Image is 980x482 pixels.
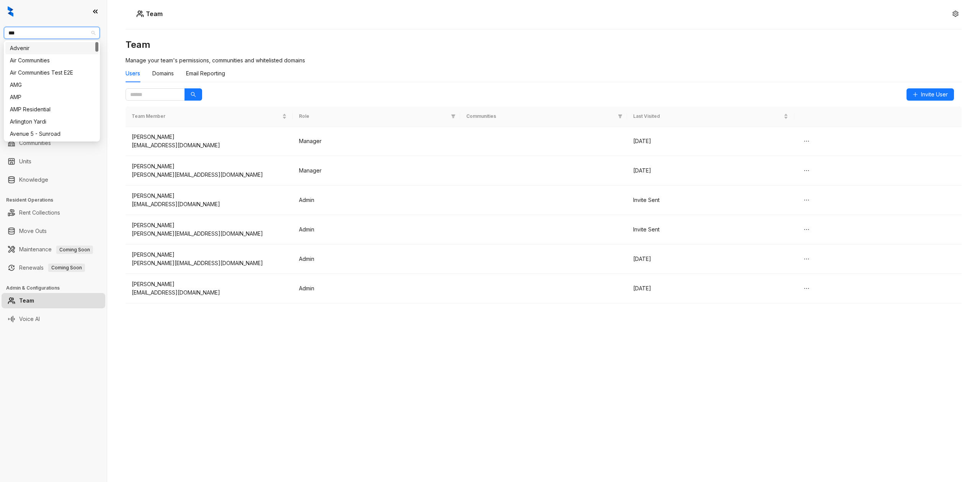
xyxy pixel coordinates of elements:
a: Voice AI [19,311,40,327]
td: Admin [293,186,460,215]
span: Manage your team's permissions, communities and whitelisted domains [126,57,305,64]
li: Renewals [2,260,105,275]
td: Admin [293,244,460,274]
span: filter [616,111,624,122]
div: [PERSON_NAME][EMAIL_ADDRESS][DOMAIN_NAME] [132,259,287,267]
td: Admin [293,274,460,303]
div: Air Communities [10,56,94,65]
div: [DATE] [633,255,788,263]
span: Communities [466,113,615,120]
span: ellipsis [804,256,810,262]
div: [EMAIL_ADDRESS][DOMAIN_NAME] [132,288,287,297]
li: Leads [2,51,105,67]
div: Domains [152,69,174,78]
div: [PERSON_NAME] [132,280,287,288]
span: filter [618,114,622,119]
div: Users [126,69,140,78]
div: Air Communities [5,54,98,67]
span: filter [451,114,456,119]
div: Avenue 5 - Sunroad [5,128,98,140]
div: Advenir [5,42,98,54]
a: Rent Collections [19,205,60,220]
div: [PERSON_NAME] [132,251,287,259]
td: Manager [293,127,460,156]
span: Coming Soon [48,264,85,272]
div: AMG [5,79,98,91]
button: Invite User [906,88,954,101]
div: AMP Residential [5,103,98,116]
a: Communities [19,135,51,151]
div: Invite Sent [633,196,788,204]
span: ellipsis [804,226,810,233]
div: Arlington Yardi [5,116,98,128]
div: Arlington Yardi [10,117,94,126]
div: Avenue 5 - Sunroad [10,130,94,138]
div: [PERSON_NAME][EMAIL_ADDRESS][DOMAIN_NAME] [132,171,287,179]
span: Team Member [132,113,281,120]
div: Email Reporting [186,69,225,78]
li: Knowledge [2,172,105,187]
span: Invite User [921,90,948,99]
div: Air Communities Test E2E [5,67,98,79]
span: plus [913,92,918,97]
li: Communities [2,135,105,151]
span: Role [299,113,448,120]
h3: Resident Operations [6,197,107,204]
h3: Admin & Configurations [6,285,107,291]
li: Leasing [2,84,105,99]
span: ellipsis [804,197,810,203]
div: [PERSON_NAME] [132,162,287,171]
li: Units [2,154,105,169]
div: [DATE] [633,166,788,175]
li: Team [2,293,105,308]
td: Admin [293,215,460,244]
li: Maintenance [2,242,105,257]
span: setting [952,11,959,17]
img: logo [8,6,13,17]
a: Move Outs [19,223,47,239]
div: [PERSON_NAME] [132,133,287,141]
div: [PERSON_NAME] [132,221,287,230]
a: Units [19,154,31,169]
span: Coming Soon [56,246,93,254]
div: [DATE] [633,284,788,293]
span: Last Visited [633,113,782,120]
h5: Team [144,9,163,18]
li: Collections [2,103,105,118]
li: Rent Collections [2,205,105,220]
li: Move Outs [2,223,105,239]
span: filter [449,111,457,122]
div: [PERSON_NAME][EMAIL_ADDRESS][DOMAIN_NAME] [132,230,287,238]
div: Invite Sent [633,225,788,234]
h3: Team [126,39,962,51]
div: Advenir [10,44,94,52]
th: Role [293,106,460,127]
div: AMP [5,91,98,103]
div: AMG [10,81,94,89]
div: Air Communities Test E2E [10,68,94,77]
li: Voice AI [2,311,105,327]
div: AMP Residential [10,105,94,114]
span: ellipsis [804,168,810,174]
td: Manager [293,156,460,186]
span: search [191,92,196,97]
div: [EMAIL_ADDRESS][DOMAIN_NAME] [132,141,287,150]
a: Knowledge [19,172,48,187]
div: [DATE] [633,137,788,145]
div: [PERSON_NAME] [132,192,287,200]
img: Users [136,10,144,18]
a: Team [19,293,34,308]
span: ellipsis [804,138,810,144]
a: RenewalsComing Soon [19,260,85,275]
div: [EMAIL_ADDRESS][DOMAIN_NAME] [132,200,287,208]
th: Team Member [126,106,293,127]
th: Last Visited [627,106,794,127]
div: AMP [10,93,94,101]
span: ellipsis [804,285,810,291]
